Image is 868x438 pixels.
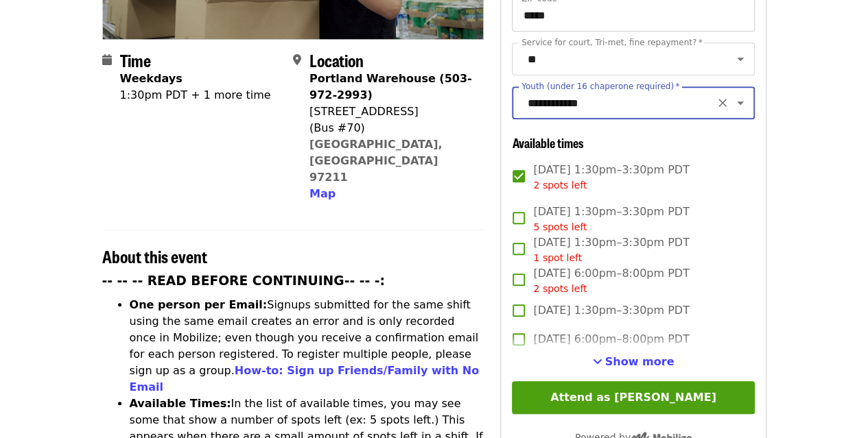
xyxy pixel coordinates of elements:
a: How-to: Sign up Friends/Family with No Email [130,364,480,393]
strong: Weekdays [120,72,183,85]
span: [DATE] 1:30pm–3:30pm PDT [533,234,689,265]
span: About this event [102,244,207,268]
li: Signups submitted for the same shift using the same email creates an error and is only recorded o... [130,297,484,396]
span: [DATE] 6:00pm–8:00pm PDT [533,331,689,348]
label: Service for court, Tri-met, fine repayment? [521,38,703,47]
span: Available times [512,134,583,151]
span: 2 spots left [533,180,587,191]
strong: Portland Warehouse (503-972-2993) [309,72,472,101]
span: Show more [605,355,675,368]
span: 2 spots left [533,283,587,294]
div: (Bus #70) [309,120,473,136]
strong: Available Times: [130,397,231,410]
span: [DATE] 1:30pm–3:30pm PDT [533,162,689,193]
strong: One person per Email: [130,298,268,311]
span: 1 spot left [533,252,582,263]
a: [GEOGRAPHIC_DATA], [GEOGRAPHIC_DATA] 97211 [309,138,443,184]
button: Open [731,49,750,69]
button: Map [309,186,336,202]
span: Map [309,187,336,200]
span: Location [309,48,364,72]
button: See more timeslots [593,354,675,370]
i: map-marker-alt icon [293,53,301,66]
span: [DATE] 1:30pm–3:30pm PDT [533,204,689,234]
div: 1:30pm PDT + 1 more time [120,87,271,104]
span: [DATE] 1:30pm–3:30pm PDT [533,302,689,319]
span: [DATE] 6:00pm–8:00pm PDT [533,265,689,296]
strong: -- -- -- READ BEFORE CONTINUING-- -- -: [102,273,385,288]
div: [STREET_ADDRESS] [309,104,473,120]
i: calendar icon [102,53,112,66]
button: Open [731,93,750,112]
span: 5 spots left [533,221,587,232]
button: Clear [713,93,732,112]
button: Attend as [PERSON_NAME] [512,381,754,414]
span: Time [120,48,151,72]
label: Youth (under 16 chaperone required) [521,82,679,90]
